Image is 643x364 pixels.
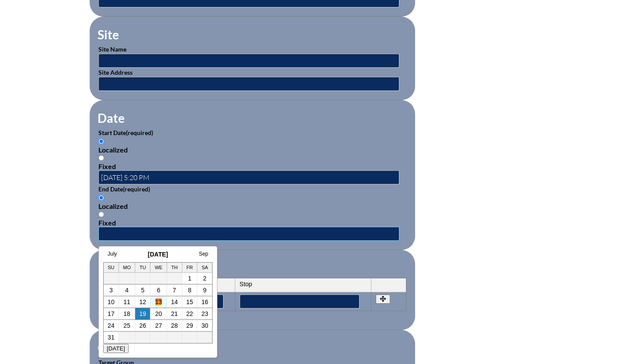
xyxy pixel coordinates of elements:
a: 4 [125,287,129,294]
a: 15 [186,298,193,305]
label: End Date [98,185,150,193]
a: Sep [199,251,208,257]
a: 5 [141,287,144,294]
th: Mo [119,263,136,273]
a: 11 [123,298,130,305]
span: (required) [126,129,153,136]
a: 7 [173,287,176,294]
a: 12 [140,298,147,305]
a: 8 [188,287,192,294]
legend: Date [97,111,126,125]
h3: [DATE] [103,251,213,258]
th: We [150,263,167,273]
a: 27 [155,322,162,329]
a: 2 [203,275,206,282]
th: Su [104,263,119,273]
label: Start Date [98,129,153,136]
a: 26 [140,322,147,329]
input: Fixed [98,155,104,161]
a: 22 [186,310,193,317]
a: 19 [140,310,147,317]
div: Fixed [98,218,406,227]
input: Fixed [98,211,104,217]
th: Stop [235,278,372,292]
th: Sa [197,263,212,273]
span: (required) [123,185,150,193]
a: 13 [155,298,162,305]
a: July [108,251,117,257]
a: 25 [123,322,130,329]
a: 18 [123,310,130,317]
input: Localized [98,139,104,144]
div: Fixed [98,162,406,170]
a: 28 [171,322,178,329]
label: Site Address [98,69,133,76]
legend: Site [97,27,120,42]
a: 1 [188,275,192,282]
th: Fr [182,263,198,273]
input: Localized [98,195,104,201]
a: 24 [108,322,115,329]
a: 23 [201,310,208,317]
button: [DATE] [103,344,129,353]
a: 21 [171,310,178,317]
a: 20 [155,310,162,317]
a: 3 [109,287,113,294]
a: 14 [171,298,178,305]
a: 30 [201,322,208,329]
label: Site Name [98,45,126,53]
div: Localized [98,146,406,154]
legend: Periods [97,260,140,275]
th: Th [167,263,182,273]
a: 16 [201,298,208,305]
th: Tu [135,263,150,273]
a: 10 [108,298,115,305]
a: 31 [108,334,115,341]
a: 9 [203,287,206,294]
a: 17 [108,310,115,317]
a: 29 [186,322,193,329]
div: Localized [98,202,406,210]
legend: Other Information [97,340,200,355]
a: 6 [157,287,161,294]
